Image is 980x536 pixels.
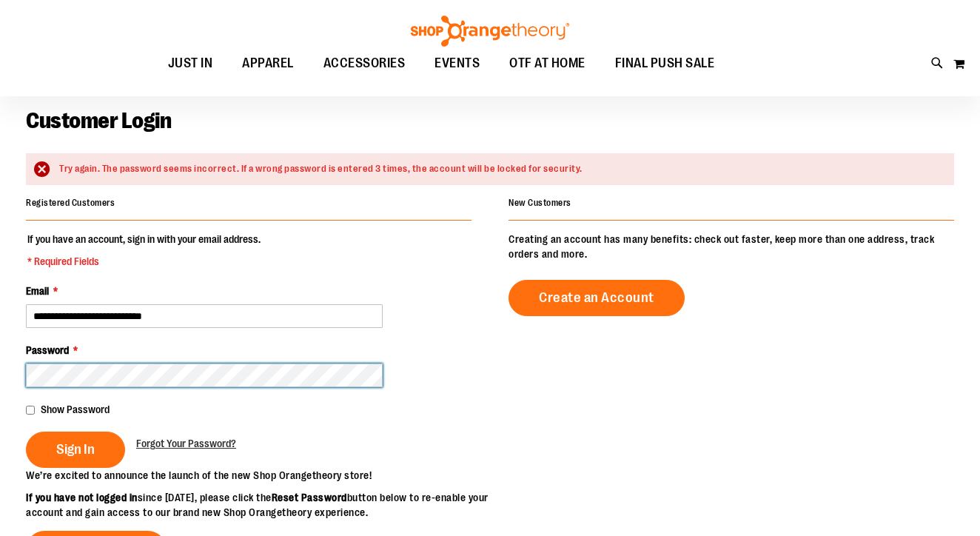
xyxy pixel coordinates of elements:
span: FINAL PUSH SALE [615,47,715,80]
a: JUST IN [153,47,228,81]
p: Creating an account has many benefits: check out faster, keep more than one address, track orders... [509,232,954,261]
strong: If you have not logged in [26,492,138,503]
p: since [DATE], please click the button below to re-enable your account and gain access to our bran... [26,490,490,520]
span: Email [26,285,49,297]
a: FINAL PUSH SALE [600,47,730,81]
strong: Registered Customers [26,198,115,208]
strong: Reset Password [272,492,347,503]
img: Shop Orangetheory [409,16,571,47]
button: Sign In [26,432,125,468]
span: OTF AT HOME [509,47,585,80]
a: Forgot Your Password? [136,436,236,451]
span: * Required Fields [27,254,261,269]
a: Create an Account [509,280,685,316]
a: EVENTS [420,47,494,81]
p: We’re excited to announce the launch of the new Shop Orangetheory store! [26,468,490,483]
a: APPAREL [227,47,309,81]
strong: New Customers [509,198,571,208]
span: JUST IN [168,47,213,80]
div: Try again. The password seems incorrect. If a wrong password is entered 3 times, the account will... [59,162,939,176]
a: ACCESSORIES [309,47,420,81]
span: Create an Account [539,289,654,306]
span: Password [26,344,69,356]
span: Forgot Your Password? [136,438,236,449]
span: Customer Login [26,108,171,133]
span: Show Password [41,403,110,415]
span: APPAREL [242,47,294,80]
span: EVENTS [434,47,480,80]
legend: If you have an account, sign in with your email address. [26,232,262,269]
a: OTF AT HOME [494,47,600,81]
span: ACCESSORIES [323,47,406,80]
span: Sign In [56,441,95,458]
